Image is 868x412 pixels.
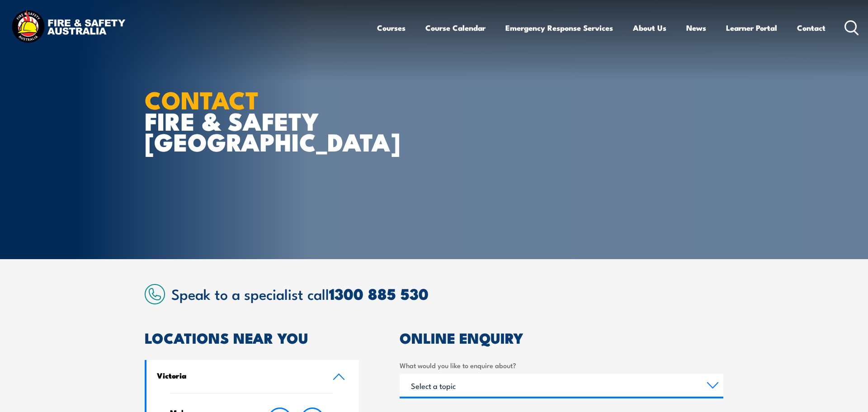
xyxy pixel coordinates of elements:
label: What would you like to enquire about? [400,360,723,370]
h2: LOCATIONS NEAR YOU [145,331,359,344]
a: Learner Portal [726,16,777,40]
h2: ONLINE ENQUIRY [400,331,723,344]
strong: CONTACT [145,80,259,118]
h4: Victoria [157,370,319,380]
a: About Us [633,16,666,40]
h1: FIRE & SAFETY [GEOGRAPHIC_DATA] [145,89,368,152]
a: Emergency Response Services [505,16,613,40]
a: Victoria [146,360,359,393]
h2: Speak to a specialist call [171,285,723,302]
a: Contact [797,16,826,40]
a: 1300 885 530 [329,281,429,305]
a: Course Calendar [425,16,486,40]
a: Courses [377,16,406,40]
a: News [686,16,706,40]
